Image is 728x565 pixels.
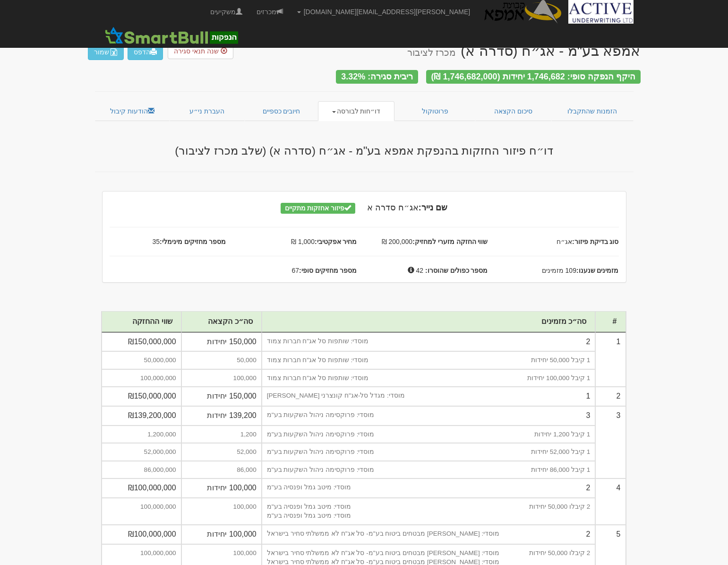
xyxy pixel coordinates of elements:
a: הזמנות שהתקבלו [551,101,634,121]
div: ריבית סגירה: 3.32% [336,70,418,84]
td: 150,000 יחידות [181,332,262,352]
div: מוסדי: מיטב גמל ופנסיה בע"מ מוסדי: מיטב גמל ופנסיה בע"מ [267,502,351,521]
td: 1 קיבל 86,000 יחידות [262,461,596,478]
th: שווי ההחזקה [102,312,181,332]
td: 2 [595,387,625,406]
td: 1 [262,387,596,406]
td: 100,000,000 [102,498,181,525]
span: 109 מזמינים [495,266,626,275]
td: ₪100,000,000 [102,525,181,544]
strong: מספר מחזיקים סופי: [299,267,357,274]
td: 100,000 [181,369,262,387]
a: הדפס [128,44,163,60]
td: 100,000 [181,498,262,525]
td: 1,200 [181,426,262,443]
a: העברת ני״ע [170,101,245,121]
strong: שווי החזקה מזערי למחזיק: [412,238,488,245]
td: 2 קיבלו 50,000 יחידות [262,498,596,525]
strong: סוג בדיקת פיזור: [572,238,618,245]
td: 86,000,000 [102,461,181,478]
span: אג״ח [495,237,626,246]
h3: דו״ח פיזור החזקות בהנפקת אמפא בע"מ - אג״ח (סדרה א) (שלב מכרז לציבור) [88,145,641,157]
td: 150,000 יחידות [181,387,262,406]
div: מוסדי: פרוקסימה ניהול השקעות בע"מ [267,430,375,439]
th: # [595,312,625,332]
span: 35 [103,237,233,246]
a: סיכום הקצאה [475,101,551,121]
td: 52,000,000 [102,443,181,461]
div: מוסדי: פרוקסימה ניהול השקעות בע"מ [267,465,375,474]
td: 52,000 [181,443,262,461]
th: סה״כ הקצאה [181,312,262,332]
td: 1 [595,332,625,387]
td: ₪139,200,000 [102,406,181,426]
strong: מחיר אפקטיבי: [315,238,357,245]
div: מוסדי: שותפות סל אג"ח חברות צמוד [267,356,369,365]
button: שמור [88,44,124,60]
a: הודעות קיבול [95,101,170,121]
small: מכרז לציבור [407,47,456,58]
strong: מספר כפולים שהוסרו: [425,267,488,274]
td: 50,000 [181,351,262,369]
span: 42 [416,267,424,274]
td: ₪150,000,000 [102,387,181,406]
span: 67 [233,266,364,275]
td: 1,200,000 [102,426,181,443]
small: מוסדי: [PERSON_NAME] מבטחים ביטוח בע"מ- סל אג"ח לא ממשלתי סחיר בישראל [267,530,500,537]
small: מוסדי: שותפות סל אג"ח חברות צמוד [267,338,369,345]
img: SmartBull Logo [102,26,241,45]
td: 2 [262,478,596,498]
span: שנה תנאי סגירה [174,47,219,55]
td: 1 קיבל 1,200 יחידות [262,426,596,443]
td: ₪150,000,000 [102,332,181,352]
td: ₪100,000,000 [102,478,181,498]
small: מוסדי: מגדל סל-אג"ח קונצרני [PERSON_NAME] [267,392,405,399]
div: אמפא בע"מ - אג״ח (סדרה א) [407,43,641,59]
td: 1 קיבל 100,000 יחידות [262,369,596,387]
td: 4 [595,478,625,525]
small: מוסדי: פרוקסימה ניהול השקעות בע"מ [267,411,375,418]
a: חיובים כספיים [245,101,318,121]
strong: מזמינים שנענו: [576,267,619,274]
td: 50,000,000 [102,351,181,369]
td: 100,000 יחידות [181,478,262,498]
td: 3 [262,406,596,426]
div: מוסדי: פרוקסימה ניהול השקעות בע"מ [267,447,375,456]
span: פיזור אחזקות מתקיים [281,203,355,214]
td: 3 [595,406,625,478]
td: 100,000 יחידות [181,525,262,544]
a: דו״חות לבורסה [318,101,394,121]
td: 100,000,000 [102,369,181,387]
td: 1 קיבל 50,000 יחידות [262,351,596,369]
strong: מספר מחזיקים מינימלי: [160,238,226,245]
th: סה״כ מזמינים [262,312,596,332]
td: 2 [262,332,596,352]
small: מוסדי: מיטב גמל ופנסיה בע"מ [267,484,351,491]
td: 1 קיבל 52,000 יחידות [262,443,596,461]
td: 139,200 יחידות [181,406,262,426]
td: 2 [262,525,596,544]
img: excel-file-white.png [110,48,118,56]
div: מוסדי: שותפות סל אג"ח חברות צמוד [267,374,369,382]
h4: אג״ח סדרה א [103,203,626,213]
span: 200,000 ₪ [364,237,495,246]
strong: שם נייר: [419,203,447,212]
a: פרוטוקול [394,101,476,121]
div: היקף הנפקה סופי: 1,746,682 יחידות (1,746,682,000 ₪) [426,70,641,84]
button: שנה תנאי סגירה [168,43,233,59]
span: 1,000 ₪ [233,237,364,246]
td: 86,000 [181,461,262,478]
